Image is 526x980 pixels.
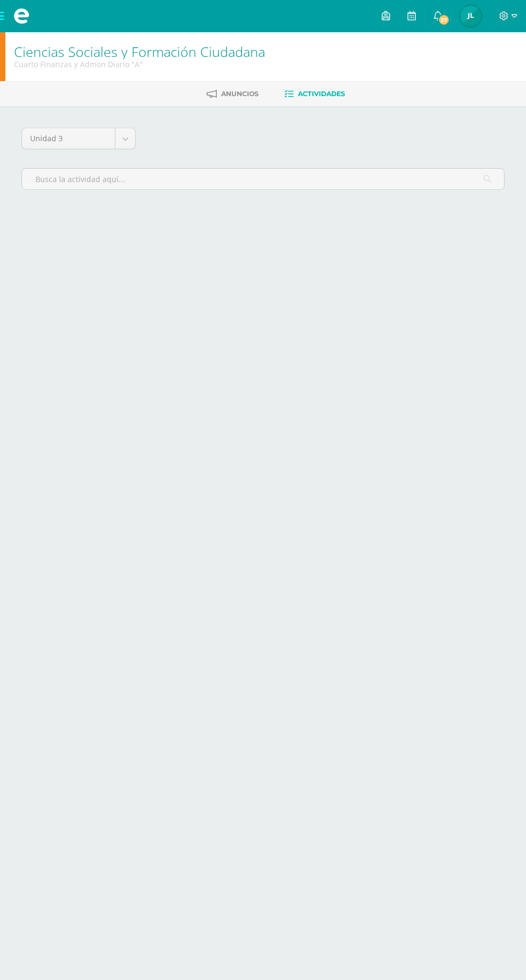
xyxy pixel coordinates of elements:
[14,44,265,59] h1: Ciencias Sociales y Formación Ciudadana
[284,85,345,103] a: Actividades
[438,14,450,26] span: 27
[14,42,265,61] a: Ciencias Sociales y Formación Ciudadana
[30,128,107,149] span: Unidad 3
[298,90,345,98] span: Actividades
[22,169,504,190] input: Busca la actividad aquí...
[14,59,265,69] div: Cuarto Finanzas y Admon Diario 'A'
[22,128,135,149] a: Unidad 3
[460,5,481,27] img: a419fc3700045a567fcaca03794caf78.png
[221,90,259,98] span: Anuncios
[207,85,259,103] a: Anuncios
